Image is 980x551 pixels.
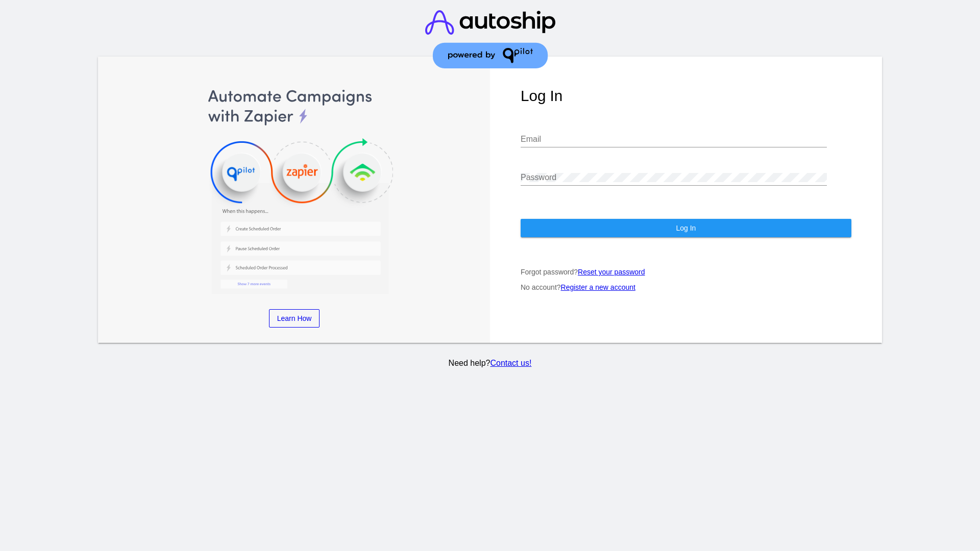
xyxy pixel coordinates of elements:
a: Register a new account [561,283,635,291]
h1: Log In [521,87,851,105]
input: Email [521,135,827,144]
a: Contact us! [490,359,531,367]
span: Learn How [277,314,312,322]
a: Reset your password [578,268,645,276]
a: Learn How [269,309,320,328]
p: No account? [521,283,851,291]
span: Log In [676,224,696,232]
button: Log In [521,219,851,237]
p: Forgot password? [521,268,851,276]
img: Automate Campaigns with Zapier, QPilot and Klaviyo [129,87,460,294]
p: Need help? [96,359,884,368]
